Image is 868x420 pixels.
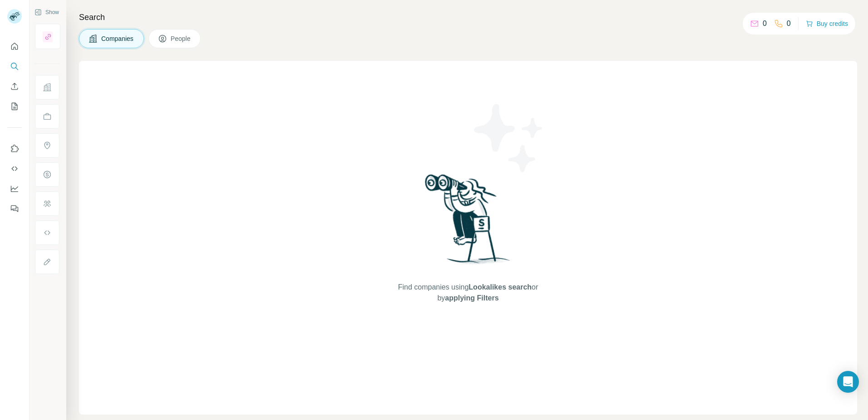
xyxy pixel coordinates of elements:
div: Open Intercom Messenger [837,371,859,393]
button: Feedback [7,200,22,217]
span: People [171,34,192,43]
button: Enrich CSV [7,78,22,95]
button: Buy credits [806,17,848,30]
span: Lookalikes search [469,283,532,291]
button: Use Surfe on LinkedIn [7,140,22,157]
h4: Search [79,11,857,24]
button: My lists [7,98,22,115]
img: Surfe Illustration - Woman searching with binoculars [421,172,515,273]
button: Quick start [7,38,22,55]
p: 0 [763,18,767,29]
button: Use Surfe API [7,160,22,177]
button: Dashboard [7,180,22,197]
span: Find companies using or by [395,282,541,304]
button: Show [28,5,65,19]
img: Surfe Illustration - Stars [468,97,550,179]
p: 0 [787,18,791,29]
button: Search [7,58,22,75]
span: applying Filters [445,294,498,302]
span: Companies [101,34,134,43]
